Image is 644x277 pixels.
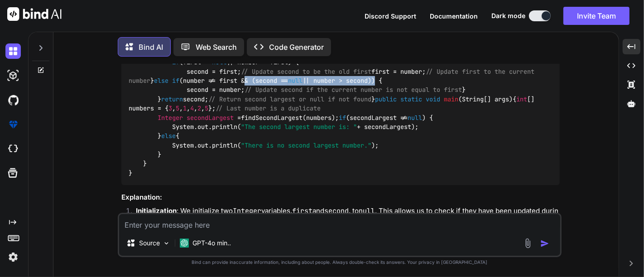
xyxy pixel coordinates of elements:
[245,86,462,94] span: // Update second if the current number is not equal to first
[129,30,549,178] code: { Integer { (arr.length < ) { ; } ; ; ( number : arr) { (first == || number > first) { second = f...
[241,67,371,76] span: // Update second to be the old first
[118,259,562,266] p: Bind can provide inaccurate information, including about people. Always double-check its answers....
[180,239,189,248] img: GPT-4o mini
[233,206,261,215] code: Integer
[161,132,176,140] span: else
[339,114,346,122] span: if
[491,11,525,20] span: Dark mode
[208,95,371,103] span: // Return second largest or null if not found
[540,239,549,248] img: icon
[426,95,440,103] span: void
[176,104,179,112] span: 5
[5,249,21,265] img: settings
[237,114,241,122] span: =
[192,239,231,248] p: GPT-4o min..
[161,95,183,103] span: return
[187,114,234,122] span: secondLargest
[5,141,21,157] img: cloudideIcon
[458,95,513,103] span: (String[] args)
[205,104,208,112] span: 5
[129,206,560,226] li: : We initialize two variables, and , to . This allows us to check if they have been updated durin...
[241,141,371,149] span: "There is no second largest number."
[139,42,163,53] p: Bind AI
[292,206,312,215] code: first
[168,104,172,112] span: 3
[5,92,21,108] img: githubDark
[430,12,478,20] span: Documentation
[129,67,538,85] span: // Update first to the current number
[197,104,201,112] span: 2
[183,104,187,112] span: 1
[7,7,62,21] img: Bind AI
[172,76,179,85] span: if
[5,117,21,132] img: premium
[375,95,397,103] span: public
[400,95,422,103] span: static
[324,206,349,215] code: second
[139,239,160,248] p: Source
[158,114,183,122] span: Integer
[190,104,194,112] span: 4
[5,43,21,59] img: darkChat
[269,42,324,53] p: Code Generator
[563,7,630,25] button: Invite Team
[408,114,422,122] span: null
[365,11,416,21] button: Discord Support
[365,12,416,20] span: Discord Support
[216,104,321,112] span: // Last number is a duplicate
[359,206,375,215] code: null
[288,76,303,85] span: null
[154,76,168,85] span: else
[136,206,177,215] strong: Initialization
[430,11,478,21] button: Documentation
[121,192,560,203] h3: Explanation:
[212,58,226,67] span: null
[172,58,179,67] span: if
[523,238,533,248] img: attachment
[516,95,527,103] span: int
[163,239,170,247] img: Pick Models
[5,68,21,83] img: darkAi-studio
[196,42,237,53] p: Web Search
[444,95,458,103] span: main
[241,123,357,131] span: "The second largest number is: "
